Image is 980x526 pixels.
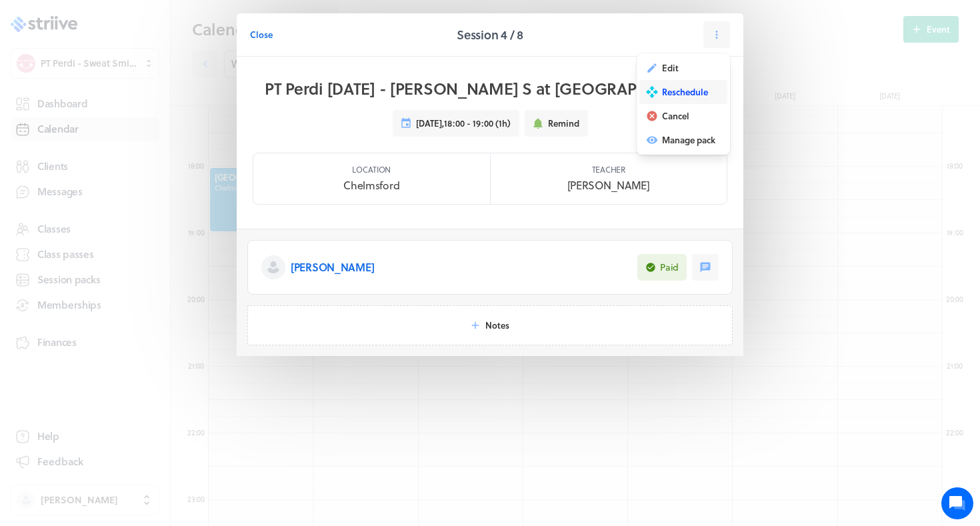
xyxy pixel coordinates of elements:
p: Teacher [592,164,625,175]
button: New conversation [21,155,246,182]
button: [DATE],18:00 - 19:00 (1h) [393,110,519,137]
iframe: gist-messenger-bubble-iframe [941,487,973,519]
button: Remind [525,110,588,137]
span: Close [250,29,273,41]
h2: We're here to help. Ask us anything! [20,89,247,131]
p: Location [352,164,391,175]
span: Edit [662,62,679,74]
p: Find an answer quickly [18,207,249,223]
button: Manage pack [639,128,727,152]
button: Close [250,21,273,48]
span: Manage pack [662,134,715,146]
h1: Hi [PERSON_NAME] [20,65,247,86]
span: Reschedule [662,86,708,98]
p: [PERSON_NAME] [567,177,650,193]
span: Notes [485,319,509,331]
button: Reschedule [639,80,727,104]
span: New conversation [86,163,160,174]
span: Remind [548,117,579,129]
button: Notes [247,305,733,345]
p: [PERSON_NAME] [291,259,374,275]
p: Chelmsford [343,177,399,193]
button: Edit [639,56,727,80]
input: Search articles [39,229,238,256]
span: Cancel [662,110,689,122]
h2: Session 4 / 8 [457,25,523,44]
div: Paid [660,261,679,274]
h1: PT Perdi [DATE] - [PERSON_NAME] S at [GEOGRAPHIC_DATA] [265,78,715,99]
button: Cancel [639,104,727,128]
